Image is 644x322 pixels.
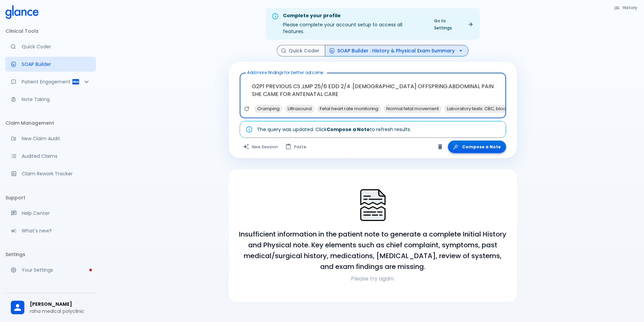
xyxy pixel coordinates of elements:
p: raha medical polyclinic [30,308,91,315]
div: Patient Reports & Referrals [5,74,96,89]
p: New Claim Audit [22,135,91,142]
button: Compose a Note [448,141,506,153]
button: SOAP Builder : History & Physical Exam Summary [325,45,469,57]
a: View audited claims [5,149,96,164]
p: Please try again. [237,275,509,283]
li: Settings [5,246,96,263]
li: Clinical Tools [5,23,96,39]
span: [PERSON_NAME] [30,301,91,308]
a: Please complete account setup [5,263,96,277]
p: Note Taking [22,96,91,103]
button: Quick Coder [277,45,325,57]
span: Laboratory tests: CBC, blood type [444,105,523,113]
div: The query was updated. Click to refresh results. [257,123,411,135]
p: Patient Engagement [22,78,72,85]
span: Fetal heart rate monitoring [317,105,381,113]
li: Claim Management [5,115,96,131]
p: Quick Coder [22,43,91,50]
span: Ultrasound [285,105,314,113]
div: Complete your profile [283,12,425,20]
a: Docugen: Compose a clinical documentation in seconds [5,57,96,72]
p: Claim Rework Tracker [22,170,91,177]
div: Please complete your account setup to access all features. [283,10,425,38]
strong: Compose a Note [327,126,370,133]
a: Moramiz: Find ICD10AM codes instantly [5,39,96,54]
div: [PERSON_NAME]raha medical polyclinic [5,296,96,319]
button: Refresh suggestions [242,104,252,114]
div: Recent updates and feature releases [5,223,96,238]
a: Go to Settings [430,16,477,33]
span: Normal fetal movement [384,105,442,113]
a: Audit a new claim [5,131,96,146]
button: History [611,3,641,13]
button: Clears all inputs and results. [240,141,282,153]
p: Help Center [22,210,91,217]
span: Cramping [255,105,282,113]
button: Paste from clipboard [282,141,310,153]
button: Clear [435,142,445,152]
li: Support [5,190,96,206]
img: Search Not Found [356,188,390,222]
a: Monitor progress of claim corrections [5,166,96,181]
p: What's new? [22,227,91,234]
textarea: G2P1 PREVIOUS CS ,LMP 25/6 EDD 2/4 .[DEMOGRAPHIC_DATA] OFFSPRING.ABDOMINAL PAIN SHE CAME FOR ANTE... [244,76,501,105]
a: Get help from our support team [5,206,96,221]
p: Audited Claims [22,153,91,159]
h6: Insufficient information in the patient note to generate a complete Initial History and Physical ... [237,229,509,272]
p: SOAP Builder [22,61,91,68]
p: Your Settings [22,267,91,273]
a: Advanced note-taking [5,92,96,107]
